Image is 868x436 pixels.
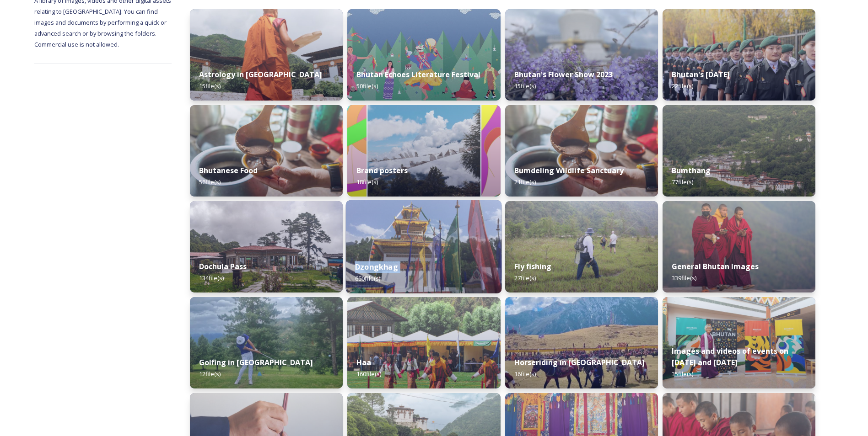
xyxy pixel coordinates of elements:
img: Bumdeling%2520090723%2520by%2520Amp%2520Sripimanwat-4%25202.jpg [505,105,658,197]
img: Haa%2520Summer%2520Festival1.jpeg [347,297,500,388]
span: 16 file(s) [514,370,536,378]
span: 650 file(s) [355,274,380,282]
img: by%2520Ugyen%2520Wangchuk14.JPG [505,201,658,292]
strong: Bhutan's [DATE] [672,69,730,80]
span: 12 file(s) [199,370,221,378]
strong: Images and videos of events on [DATE] and [DATE] [672,346,788,367]
strong: Dzongkhag [355,262,398,272]
span: 134 file(s) [199,274,224,282]
img: Bhutan%2520Echoes7.jpg [347,9,500,101]
strong: Bhutanese Food [199,165,258,175]
span: 160 file(s) [356,370,381,378]
img: Bumdeling%2520090723%2520by%2520Amp%2520Sripimanwat-4.jpg [190,105,343,197]
img: Bhutan%2520National%2520Day10.jpg [663,9,815,101]
img: _SCH1465.jpg [190,9,343,101]
span: 21 file(s) [514,178,536,186]
img: IMG_0877.jpeg [190,297,343,388]
span: 27 file(s) [514,274,536,282]
img: Festival%2520Header.jpg [346,200,502,293]
strong: Bumdeling Wildlife Sanctuary [514,165,624,175]
strong: Bhutan Echoes Literature Festival [356,69,480,80]
strong: Fly fishing [514,261,551,271]
strong: Haa [356,357,371,367]
span: 77 file(s) [672,178,693,186]
img: 2022-10-01%252011.41.43.jpg [190,201,343,292]
strong: Bhutan's Flower Show 2023 [514,69,613,80]
img: MarcusWestbergBhutanHiRes-23.jpg [663,201,815,292]
img: Bhutan%2520Flower%2520Show2.jpg [505,9,658,101]
strong: Dochula Pass [199,261,247,271]
strong: Horseriding in [GEOGRAPHIC_DATA] [514,357,645,367]
strong: Bumthang [672,165,711,175]
span: 18 file(s) [356,178,378,186]
strong: Golfing in [GEOGRAPHIC_DATA] [199,357,313,367]
strong: General Bhutan Images [672,261,759,271]
strong: Astrology in [GEOGRAPHIC_DATA] [199,69,322,80]
span: 35 file(s) [672,370,693,378]
img: Bhutan_Believe_800_1000_4.jpg [347,105,500,197]
span: 22 file(s) [672,82,693,90]
img: Bumthang%2520180723%2520by%2520Amp%2520Sripimanwat-20.jpg [663,105,815,197]
img: Horseriding%2520in%2520Bhutan2.JPG [505,297,658,388]
span: 15 file(s) [199,82,221,90]
img: A%2520guest%2520with%2520new%2520signage%2520at%2520the%2520airport.jpeg [663,297,815,388]
span: 56 file(s) [199,178,221,186]
span: 15 file(s) [514,82,536,90]
strong: Brand posters [356,165,408,175]
span: 339 file(s) [672,274,696,282]
span: 50 file(s) [356,82,378,90]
